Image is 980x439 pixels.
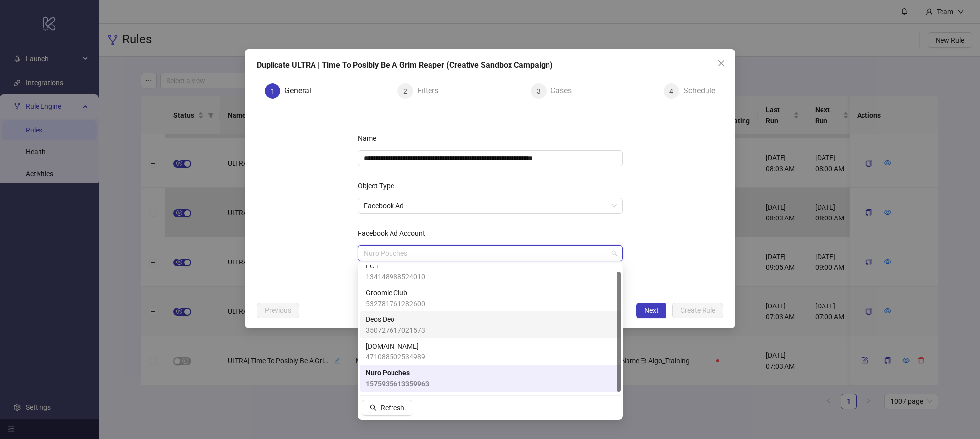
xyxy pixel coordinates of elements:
span: Refresh [381,404,404,412]
span: 3 [537,88,541,95]
span: Nuro Pouches [366,367,429,378]
button: Refresh [362,400,412,416]
div: LC 1 [360,258,621,285]
span: 350727617021573 [366,325,425,336]
span: Groomie Club [366,287,425,298]
span: Deos Deo [366,314,425,325]
div: Cases [550,83,580,99]
button: Close [713,55,729,71]
span: close [717,59,725,67]
span: 1575935613359963 [366,378,429,389]
span: 532781761282600 [366,298,425,309]
div: Filters [417,83,446,99]
div: Schedule [683,83,715,99]
div: Duplicate ULTRA | Time To Posibly Be A Grim Reaper (Creative Sandbox Campaign) [257,59,723,71]
label: Name [358,131,383,146]
span: Facebook Ad [364,198,617,213]
div: Deos Deo [360,311,621,338]
span: search [370,404,377,411]
div: Nuro Pouches [360,365,621,392]
div: General [284,83,319,99]
span: 471088502534989 [366,351,425,362]
span: LC 1 [366,261,425,271]
label: Facebook Ad Account [358,225,431,241]
span: [DOMAIN_NAME] [366,341,425,351]
button: Create Rule [672,303,723,318]
div: Thrivelifeplus.com [360,338,621,365]
label: Object Type [358,178,400,194]
span: Next [644,307,659,314]
button: Previous [257,303,299,318]
button: Next [636,303,666,318]
input: Name [358,150,623,166]
span: 134148988524010 [366,271,425,282]
span: Nuro Pouches [364,246,617,261]
span: 1 [271,88,274,95]
div: Groomie Club [360,285,621,311]
span: 2 [403,88,407,95]
span: 4 [669,88,673,95]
